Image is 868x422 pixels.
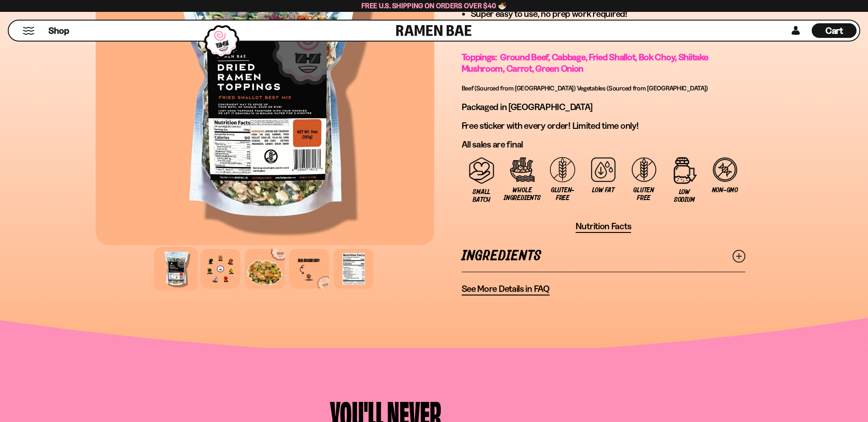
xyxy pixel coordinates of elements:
[49,25,69,37] span: Shop
[462,52,708,74] span: Toppings: Ground Beef, Cabbage, Fried Shallot, Bok Choy, Shiitake Mushroom, Carrot, Green Onion
[462,283,550,295] a: See More Details in FAQ
[462,283,550,295] span: See More Details in FAQ
[592,186,614,194] span: Low Fat
[576,221,631,232] span: Nutrition Facts
[812,21,857,41] div: Cart
[712,186,738,194] span: Non-GMO
[462,139,745,150] p: All sales are final
[576,221,631,233] button: Nutrition Facts
[462,84,708,92] span: Beef (Sourced from [GEOGRAPHIC_DATA]) Vegetables (Sourced from [GEOGRAPHIC_DATA])
[504,186,540,202] span: Whole Ingredients
[466,188,498,204] span: Small Batch
[462,120,639,131] span: Free sticker with every order! Limited time only!
[628,186,660,202] span: Gluten Free
[462,101,745,113] p: Packaged in [GEOGRAPHIC_DATA]
[825,25,843,36] span: Cart
[547,186,579,202] span: Gluten-free
[669,188,700,204] span: Low Sodium
[462,240,745,272] a: Ingredients
[361,1,507,10] span: Free U.S. Shipping on Orders over $40 🍜
[49,23,69,38] a: Shop
[22,27,35,35] button: Mobile Menu Trigger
